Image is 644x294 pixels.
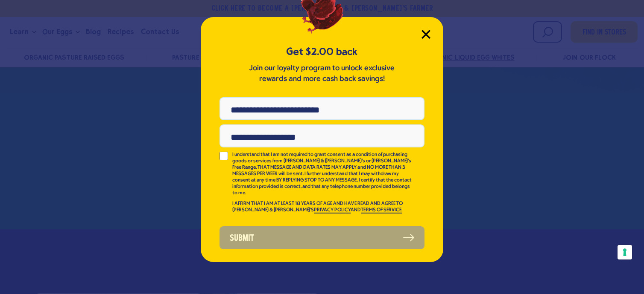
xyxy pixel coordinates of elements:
[361,208,402,213] a: TERMS OF SERVICE.
[232,201,413,213] p: I AFFIRM THAT I AM AT LEAST 18 YEARS OF AGE AND HAVE READ AND AGREE TO [PERSON_NAME] & [PERSON_NA...
[220,152,228,160] input: I understand that I am not required to grant consent as a condition of purchasing goods or servic...
[247,63,397,84] p: Join our loyalty program to unlock exclusive rewards and more cash back savings!
[220,226,424,249] button: Submit
[422,30,430,39] button: Close Modal
[314,208,351,213] a: PRIVACY POLICY
[618,245,632,259] button: Your consent preferences for tracking technologies
[232,152,413,196] p: I understand that I am not required to grant consent as a condition of purchasing goods or servic...
[220,45,424,59] h5: Get $2.00 back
